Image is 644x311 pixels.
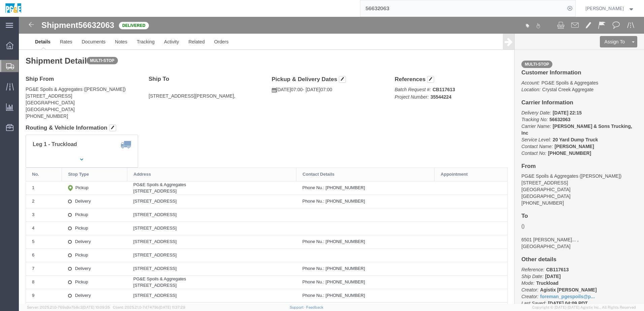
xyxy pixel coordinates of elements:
a: Feedback [306,305,323,309]
span: Copyright © [DATE]-[DATE] Agistix Inc., All Rights Reserved [532,305,636,310]
input: Search for shipment number, reference number [360,0,565,16]
span: [DATE] 11:37:29 [159,305,185,309]
span: [DATE] 10:09:35 [83,305,110,309]
span: Server: 2025.21.0-769a9a7b8c3 [27,305,110,309]
img: logo [5,3,22,13]
span: Client: 2025.21.0-7d7479b [113,305,185,309]
iframe: FS Legacy Container [19,17,644,304]
a: Support [290,305,307,309]
span: Evelyn Angel [585,5,624,12]
button: [PERSON_NAME] [585,4,635,12]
